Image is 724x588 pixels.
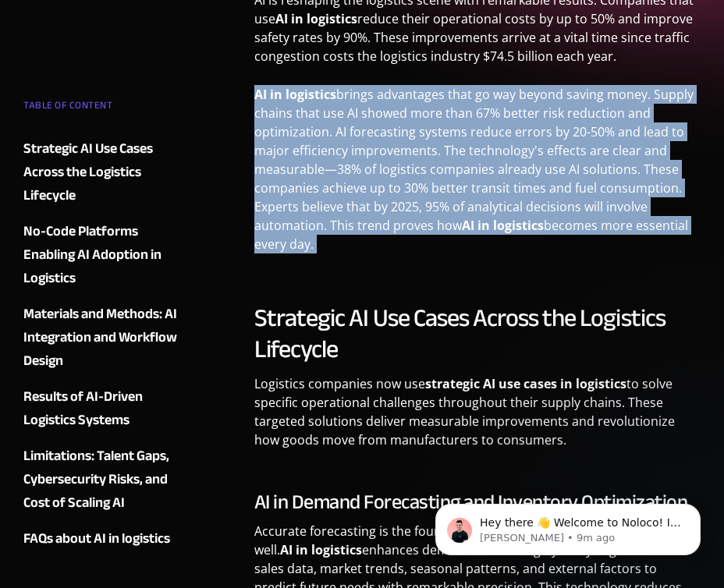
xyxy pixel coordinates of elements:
[254,303,701,365] h2: Strategic AI Use Cases Across the Logistics Lifecycle
[23,445,181,515] a: Limitations: Talent Gaps, Cybersecurity Risks, and Cost of Scaling AI
[254,491,701,514] h3: AI in Demand Forecasting and Inventory Optimization
[23,137,181,207] a: Strategic AI Use Cases Across the Logistics Lifecycle
[275,10,357,27] strong: AI in logistics
[23,527,170,551] div: FAQs about AI in logistics
[23,220,181,290] a: No-Code Platforms Enabling AI Adoption in Logistics
[280,541,362,558] strong: AI in logistics
[23,303,181,373] a: Materials and Methods: AI Integration and Workflow Design
[254,85,701,265] p: brings advantages that go way beyond saving money. Supply chains that use AI showed more than 67%...
[23,385,181,432] a: Results of AI-Driven Logistics Systems
[254,374,701,461] p: Logistics companies now use to solve specific operational challenges throughout their supply chai...
[462,217,544,234] strong: AI in logistics
[23,527,181,551] a: FAQs about AI in logistics
[23,94,181,125] div: TABLE OF CONTENT
[412,471,724,580] iframe: Intercom notifications message
[425,375,626,392] strong: strategic AI use cases in logistics
[254,86,336,103] strong: AI in logistics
